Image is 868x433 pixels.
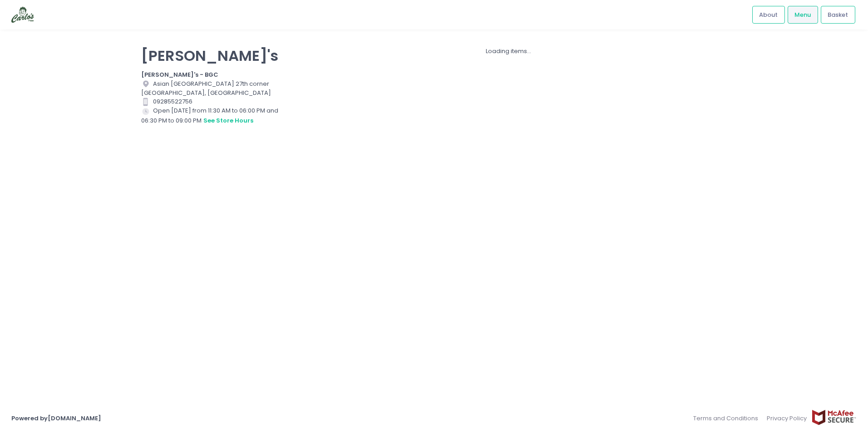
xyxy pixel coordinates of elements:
[291,47,727,56] div: Loading items...
[788,6,818,23] a: Menu
[828,10,848,20] span: Basket
[693,409,763,427] a: Terms and Conditions
[794,10,811,20] span: Menu
[141,97,279,106] div: 09285522756
[811,409,857,425] img: mcafee-secure
[11,7,34,23] img: logo
[141,47,279,64] p: [PERSON_NAME]'s
[763,409,812,427] a: Privacy Policy
[141,70,218,79] b: [PERSON_NAME]'s - BGC
[752,6,785,23] a: About
[759,10,778,20] span: About
[11,414,101,423] a: Powered by[DOMAIN_NAME]
[141,106,279,125] div: Open [DATE] from 11:30 AM to 06:00 PM and 06:30 PM to 09:00 PM
[203,116,254,126] button: see store hours
[141,79,279,98] div: Asian [GEOGRAPHIC_DATA] 27th corner [GEOGRAPHIC_DATA], [GEOGRAPHIC_DATA]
